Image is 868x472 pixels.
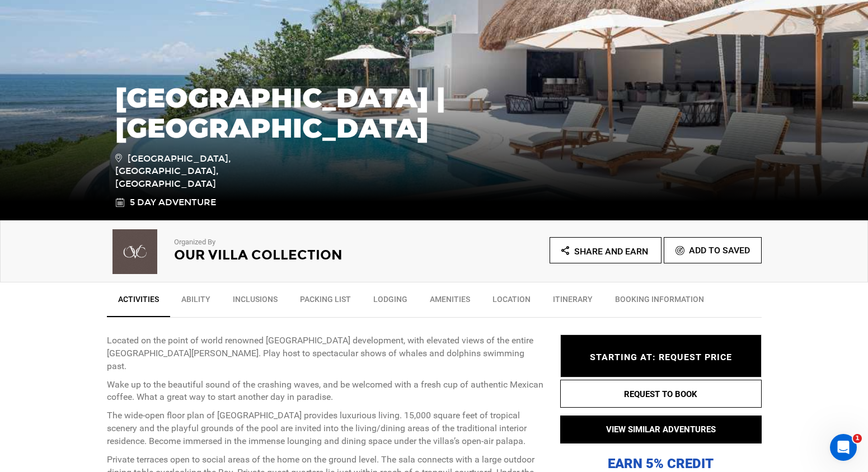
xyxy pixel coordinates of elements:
[107,409,543,448] p: The wide-open floor plan of [GEOGRAPHIC_DATA] provides luxurious living. 15,000 square feet of tr...
[130,196,216,209] span: 5 Day Adventure
[362,288,419,316] a: Lodging
[830,434,857,461] iframe: Intercom live chat
[174,248,403,262] h2: Our Villa Collection
[689,245,750,256] span: Add To Saved
[542,288,604,316] a: Itinerary
[170,288,222,316] a: Ability
[560,415,762,443] button: VIEW SIMILAR ADVENTURES
[481,288,542,316] a: Location
[222,288,289,316] a: Inclusions
[107,334,543,373] p: Located on the point of world renowned [GEOGRAPHIC_DATA] development, with elevated views of the ...
[574,246,648,257] span: Share and Earn
[853,434,862,443] span: 1
[107,229,163,274] img: 6511e52553cba26b144a5104386d59fe.png
[604,288,715,316] a: BOOKING INFORMATION
[174,237,403,248] p: Organized By
[107,379,543,404] p: Wake up to the beautiful sound of the crashing waves, and be welcomed with a fresh cup of authent...
[115,152,275,191] span: [GEOGRAPHIC_DATA], [GEOGRAPHIC_DATA], [GEOGRAPHIC_DATA]
[115,83,753,143] h1: [GEOGRAPHIC_DATA] | [GEOGRAPHIC_DATA]
[107,288,170,317] a: Activities
[289,288,362,316] a: Packing List
[590,352,732,362] span: STARTING AT: REQUEST PRICE
[560,343,762,472] p: EARN 5% CREDIT
[419,288,481,316] a: Amenities
[560,379,762,407] button: REQUEST TO BOOK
